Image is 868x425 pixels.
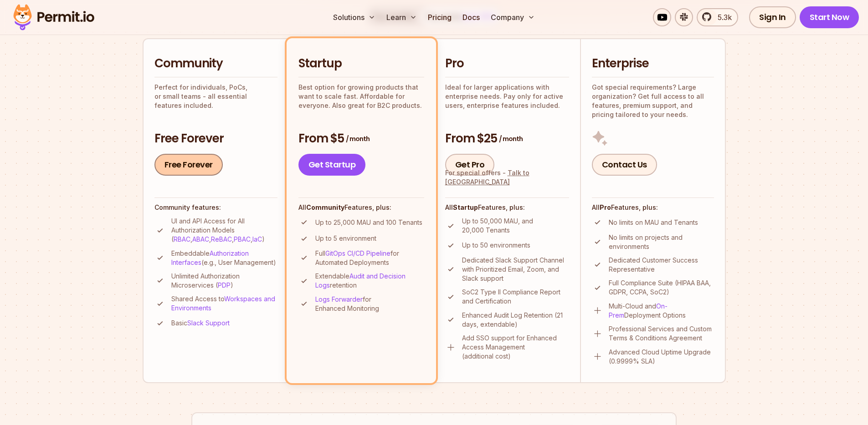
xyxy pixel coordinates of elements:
[462,217,569,235] p: Up to 50,000 MAU, and 20,000 Tenants
[234,235,251,243] a: PBAC
[154,154,223,176] a: Free Forever
[697,8,738,26] a: 5.3k
[298,203,424,212] h4: All Features, plus:
[192,235,209,243] a: ABAC
[329,8,379,26] button: Solutions
[154,56,277,72] h2: Community
[445,56,569,72] h2: Pro
[298,154,366,176] a: Get Startup
[609,302,668,319] a: On-Prem
[462,311,569,329] p: Enhanced Audit Log Retention (21 days, extendable)
[445,168,569,187] div: For special offers -
[315,272,406,289] a: Audit and Decision Logs
[609,302,714,320] p: Multi-Cloud and Deployment Options
[171,249,277,267] p: Embeddable (e.g., User Management)
[459,8,483,26] a: Docs
[315,218,422,227] p: Up to 25,000 MAU and 100 Tenants
[609,233,714,251] p: No limits on projects and environments
[424,8,455,26] a: Pricing
[171,217,277,244] p: UI and API Access for All Authorization Models ( , , , , )
[171,249,249,266] a: Authorization Interfaces
[499,134,523,143] span: / month
[600,203,611,211] strong: Pro
[298,56,424,72] h2: Startup
[154,203,277,212] h4: Community features:
[315,272,424,290] p: Extendable retention
[154,83,277,110] p: Perfect for individuals, PoCs, or small teams - all essential features included.
[592,83,714,119] p: Got special requirements? Large organization? Get full access to all features, premium support, a...
[171,272,277,290] p: Unlimited Authorization Microservices ( )
[609,324,714,343] p: Professional Services and Custom Terms & Conditions Agreement
[346,134,370,143] span: / month
[462,241,530,250] p: Up to 50 environments
[306,203,344,211] strong: Community
[712,12,732,23] span: 5.3k
[445,154,495,176] a: Get Pro
[315,234,376,243] p: Up to 5 environment
[749,6,796,28] a: Sign In
[462,334,569,361] p: Add SSO support for Enhanced Access Management (additional cost)
[9,2,98,33] img: Permit logo
[609,348,714,366] p: Advanced Cloud Uptime Upgrade (0.9999% SLA)
[174,235,190,243] a: RBAC
[592,56,714,72] h2: Enterprise
[315,249,424,267] p: Full for Automated Deployments
[325,249,390,257] a: GitOps CI/CD Pipeline
[171,319,230,328] p: Basic
[800,6,859,28] a: Start Now
[445,131,569,147] h3: From $25
[187,319,230,327] a: Slack Support
[154,131,277,147] h3: Free Forever
[218,281,231,289] a: PDP
[592,203,714,212] h4: All Features, plus:
[315,295,363,303] a: Logs Forwarder
[315,295,424,313] p: for Enhanced Monitoring
[445,83,569,110] p: Ideal for larger applications with enterprise needs. Pay only for active users, enterprise featur...
[462,256,569,283] p: Dedicated Slack Support Channel with Prioritized Email, Zoom, and Slack support
[453,203,478,211] strong: Startup
[487,8,539,26] button: Company
[609,256,714,274] p: Dedicated Customer Success Representative
[252,235,262,243] a: IaC
[609,278,714,297] p: Full Compliance Suite (HIPAA BAA, GDPR, CCPA, SoC2)
[171,294,277,313] p: Shared Access to
[298,131,424,147] h3: From $5
[298,83,424,110] p: Best option for growing products that want to scale fast. Affordable for everyone. Also great for...
[211,235,232,243] a: ReBAC
[609,218,698,227] p: No limits on MAU and Tenants
[462,288,569,306] p: SoC2 Type II Compliance Report and Certification
[445,203,569,212] h4: All Features, plus:
[592,154,657,176] a: Contact Us
[383,8,421,26] button: Learn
